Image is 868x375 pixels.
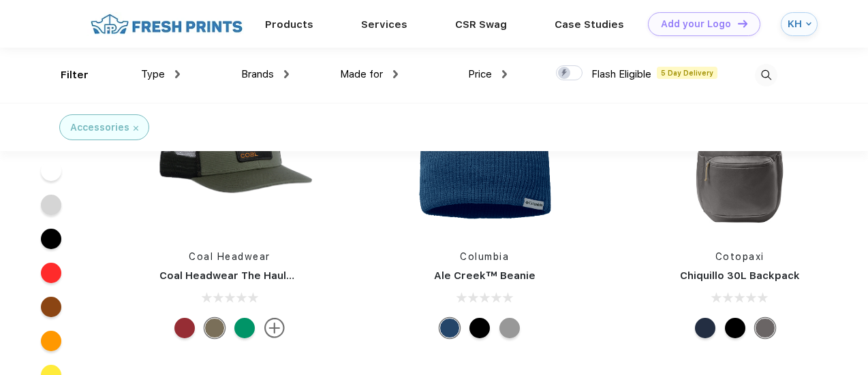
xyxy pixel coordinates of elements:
[591,68,651,80] span: Flash Eligible
[234,318,255,338] div: Green
[806,21,811,27] img: arrow_down_blue.svg
[141,68,165,80] span: Type
[340,68,383,80] span: Made for
[502,70,507,78] img: dropdown.png
[434,270,536,282] a: Ale Creek™ Beanie
[265,18,313,31] a: Products
[87,12,247,36] img: fo%20logo%202.webp
[264,318,285,338] img: more.svg
[241,68,274,80] span: Brands
[159,270,427,282] a: Coal Headwear The Hauler Low Profile Trucker Cap
[725,318,745,338] div: Black
[174,318,195,338] div: Dark Red
[695,318,715,338] div: Maritime
[204,318,225,338] div: Olive
[738,20,747,27] img: DT
[361,18,407,31] a: Services
[61,67,89,83] div: Filter
[393,70,398,78] img: dropdown.png
[439,318,460,338] div: Dark Mountain
[680,270,800,282] a: Chiquillo 30L Backpack
[755,318,775,338] div: Cinder
[455,18,507,31] a: CSR Swag
[469,318,490,338] div: Black
[460,251,509,262] a: Columbia
[134,126,138,131] img: filter_cancel.svg
[284,70,289,78] img: dropdown.png
[715,251,764,262] a: Cotopaxi
[70,120,129,135] div: Accessories
[788,18,803,30] div: KH
[661,18,731,30] div: Add your Logo
[189,251,270,262] a: Coal Headwear
[175,70,180,78] img: dropdown.png
[755,64,777,86] img: desktop_search.svg
[499,318,520,338] div: Charcoal Heather
[468,68,492,80] span: Price
[657,67,717,79] span: 5 Day Delivery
